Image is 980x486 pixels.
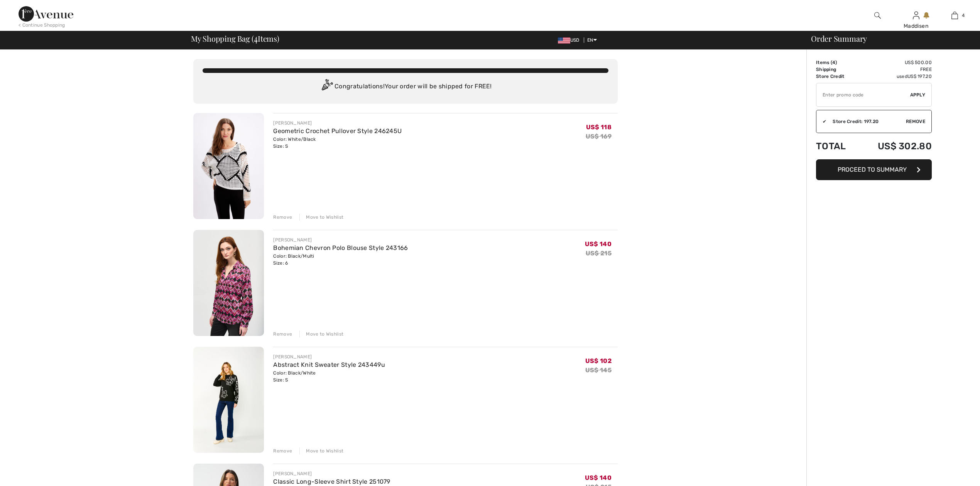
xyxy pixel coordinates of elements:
td: Total [816,133,857,159]
div: Move to Wishlist [299,214,343,221]
td: used [857,73,932,80]
div: Congratulations! Your order will be shipped for FREE! [203,79,608,94]
div: Color: Black/Multi Size: 6 [273,253,408,267]
div: Maddisen [897,22,935,30]
a: 4 [936,11,973,20]
div: [PERSON_NAME] [273,353,385,360]
td: US$ 500.00 [857,59,932,66]
td: Free [857,66,932,73]
a: Abstract Knit Sweater Style 243449u [273,361,385,368]
a: Sign In [913,12,919,19]
td: Store Credit [816,73,857,80]
img: US Dollar [558,37,570,44]
div: [PERSON_NAME] [273,236,408,243]
span: US$ 197.20 [907,74,932,79]
span: Apply [910,91,926,98]
div: < Continue Shopping [19,22,65,29]
div: Color: White/Black Size: S [273,136,402,150]
div: [PERSON_NAME] [273,120,402,127]
div: Move to Wishlist [299,447,343,454]
span: US$ 140 [585,240,612,248]
td: US$ 302.80 [857,133,932,159]
img: search the website [874,11,881,20]
img: Bohemian Chevron Polo Blouse Style 243166 [193,230,264,336]
span: Remove [906,118,925,125]
div: [PERSON_NAME] [273,470,390,477]
div: ✔ [816,118,826,125]
button: Proceed to Summary [816,159,932,180]
span: 4 [832,60,835,65]
s: US$ 145 [585,366,612,374]
span: US$ 140 [585,474,612,481]
img: Congratulation2.svg [319,79,335,94]
span: 4 [254,33,258,43]
span: EN [587,37,597,43]
s: US$ 215 [586,250,612,257]
div: Move to Wishlist [299,331,343,337]
div: Store Credit: 197.20 [826,118,906,125]
td: Items ( ) [816,59,857,66]
span: 4 [962,12,965,19]
div: Order Summary [802,35,975,42]
a: Geometric Crochet Pullover Style 246245U [273,127,402,135]
a: Classic Long-Sleeve Shirt Style 251079 [273,478,390,485]
span: US$ 102 [585,357,612,364]
img: 1ère Avenue [19,6,73,22]
input: Promo code [816,83,910,106]
span: USD [558,37,583,43]
span: US$ 118 [586,123,612,131]
div: Remove [273,447,292,454]
img: My Bag [951,11,958,20]
img: Geometric Crochet Pullover Style 246245U [193,113,264,219]
a: Bohemian Chevron Polo Blouse Style 243166 [273,244,408,251]
span: My Shopping Bag ( Items) [191,35,279,42]
div: Color: Black/White Size: S [273,370,385,383]
span: Proceed to Summary [838,166,907,173]
img: Abstract Knit Sweater Style 243449u [193,347,264,453]
div: Remove [273,331,292,337]
img: My Info [913,11,919,20]
s: US$ 169 [586,133,612,140]
div: Remove [273,214,292,221]
td: Shipping [816,66,857,73]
